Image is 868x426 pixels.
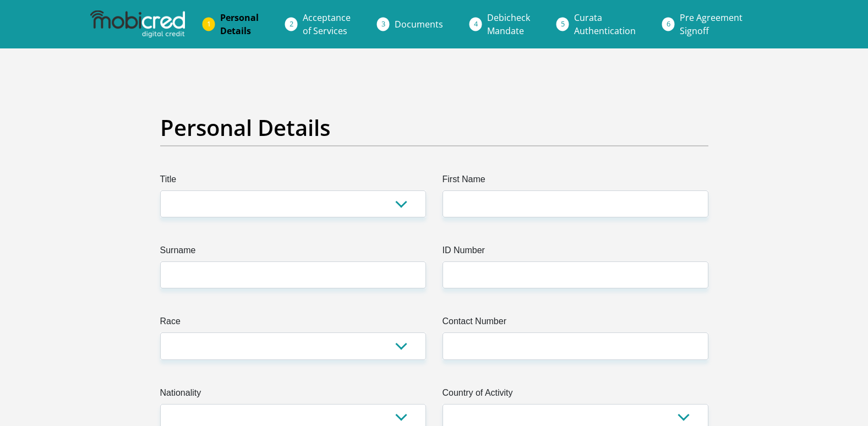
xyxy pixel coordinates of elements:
span: Pre Agreement Signoff [680,12,743,37]
h2: Personal Details [160,114,708,141]
img: mobicred logo [90,10,185,38]
a: CurataAuthentication [565,7,645,42]
input: ID Number [443,261,708,288]
label: Surname [160,244,426,261]
a: PersonalDetails [211,7,268,42]
label: Race [160,315,426,332]
a: DebicheckMandate [478,7,539,42]
span: Documents [395,18,443,30]
a: Documents [386,13,452,35]
input: Surname [160,261,426,288]
label: Nationality [160,386,426,404]
span: Acceptance of Services [303,12,351,37]
span: Curata Authentication [574,12,636,37]
label: Country of Activity [443,386,708,404]
input: Contact Number [443,332,708,359]
a: Acceptanceof Services [294,7,359,42]
label: ID Number [443,244,708,261]
label: First Name [443,173,708,190]
input: First Name [443,190,708,217]
span: Debicheck Mandate [487,12,530,37]
label: Title [160,173,426,190]
span: Personal Details [220,12,259,37]
label: Contact Number [443,315,708,332]
a: Pre AgreementSignoff [671,7,751,42]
